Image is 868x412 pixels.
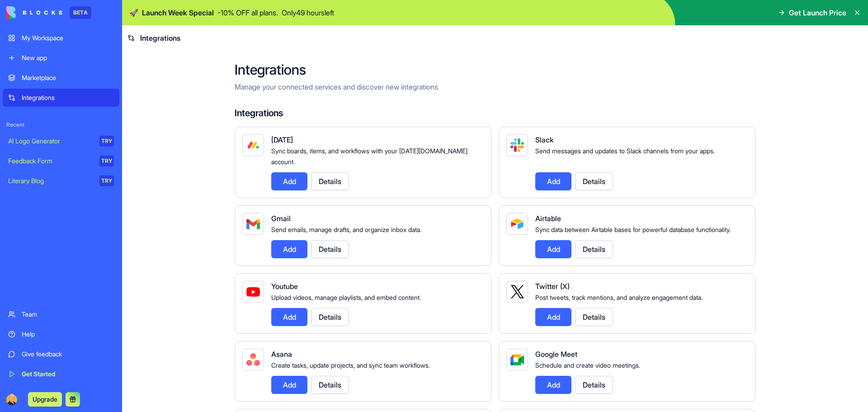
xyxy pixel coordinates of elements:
span: Youtube [271,282,298,291]
p: Only 49 hours left [282,7,334,18]
a: Literary BlogTRY [3,172,119,190]
span: Twitter (X) [535,282,570,291]
span: Send messages and updates to Slack channels from your apps. [535,147,715,155]
a: Get Started [3,365,119,383]
div: Help [22,330,114,339]
span: Post tweets, track mentions, and analyze engagement data. [535,294,703,301]
span: Send emails, manage drafts, and organize inbox data. [271,226,421,233]
button: Details [311,240,349,258]
div: Give feedback [22,350,114,359]
span: Airtable [535,214,561,223]
a: AI Logo GeneratorTRY [3,132,119,150]
span: Upload videos, manage playlists, and embed content. [271,294,421,301]
a: Feedback FormTRY [3,152,119,170]
span: Schedule and create video meetings. [535,361,640,369]
span: Launch Week Special [142,7,214,18]
button: Upgrade [28,392,62,407]
button: Details [575,240,613,258]
div: Team [22,310,114,319]
div: Get Started [22,369,114,379]
div: TRY [99,175,114,186]
a: Marketplace [3,69,119,87]
span: Sync data between Airtable bases for powerful database functionality. [535,226,731,233]
p: - 10 % OFF all plans. [217,7,278,18]
a: Integrations [3,89,119,107]
span: [DATE] [271,135,293,144]
span: Integrations [140,33,180,43]
button: Add [535,376,571,394]
p: Manage your connected services and discover new integrations [235,81,755,92]
div: AI Logo Generator [8,137,93,146]
span: Recent [3,121,119,128]
div: My Workspace [22,33,114,43]
a: New app [3,49,119,67]
a: Upgrade [28,394,62,403]
div: Literary Blog [8,176,93,185]
div: Feedback Form [8,156,93,166]
a: Team [3,305,119,323]
button: Details [575,172,613,190]
a: BETA [6,6,91,19]
span: Get Launch Price [789,7,846,18]
div: Integrations [22,93,114,102]
span: Create tasks, update projects, and sync team workflows. [271,361,430,369]
span: Sync boards, items, and workflows with your [DATE][DOMAIN_NAME] account. [271,147,467,166]
span: Google Meet [535,350,577,359]
button: Details [575,308,613,326]
div: TRY [99,156,114,166]
span: Asana [271,350,292,359]
button: Add [271,308,307,326]
button: Details [311,172,349,190]
a: Help [3,325,119,343]
button: Add [535,172,571,190]
a: Give feedback [3,345,119,363]
button: Details [575,376,613,394]
div: TRY [99,136,114,147]
button: Add [271,172,307,190]
span: Gmail [271,214,291,223]
span: Slack [535,135,553,144]
img: ACg8ocLPLkUSuKneflVp0bN9ShjW0AVhKzj4pfMUTG8UJ6TcLxsxFUs=s96-c [5,392,19,407]
button: Details [311,376,349,394]
button: Details [311,308,349,326]
button: Add [535,240,571,258]
img: logo [6,6,62,19]
div: New app [22,53,114,62]
button: Add [271,240,307,258]
div: BETA [70,6,91,19]
button: Add [535,308,571,326]
div: Marketplace [22,73,114,82]
h2: Integrations [235,62,755,78]
h4: Integrations [235,107,755,119]
button: Add [271,376,307,394]
span: 🚀 [129,7,138,18]
a: My Workspace [3,29,119,47]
